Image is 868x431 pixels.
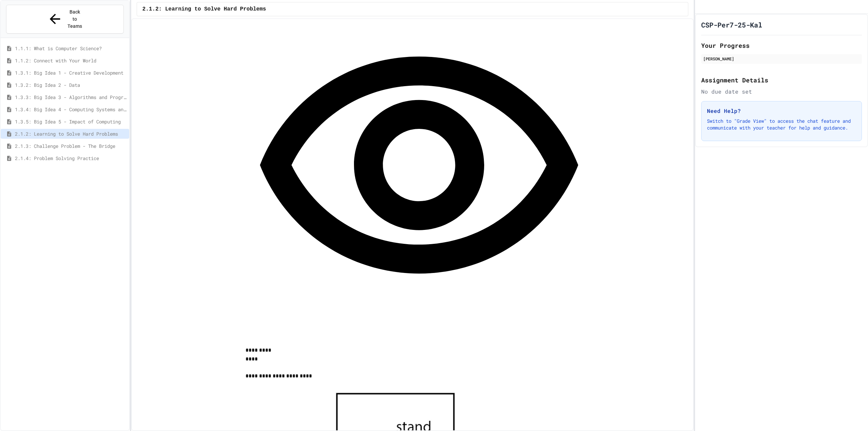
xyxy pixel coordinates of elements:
h2: Your Progress [701,41,862,50]
h2: Assignment Details [701,75,862,85]
span: 1.3.1: Big Idea 1 - Creative Development [15,69,126,76]
span: 2.1.2: Learning to Solve Hard Problems [142,5,266,13]
h3: Need Help? [707,107,856,115]
h1: CSP-Per7-25-Kal [701,20,762,30]
span: 1.3.3: Big Idea 3 - Algorithms and Programming [15,94,126,101]
span: 2.1.2: Learning to Solve Hard Problems [15,130,126,137]
button: Back to Teams [6,5,124,34]
div: No due date set [701,87,862,96]
p: Switch to "Grade View" to access the chat feature and communicate with your teacher for help and ... [707,118,856,131]
span: Back to Teams [67,8,83,30]
span: 2.1.3: Challenge Problem - The Bridge [15,142,126,150]
span: 1.3.2: Big Idea 2 - Data [15,81,126,89]
span: 1.1.2: Connect with Your World [15,57,126,64]
span: 1.3.5: Big Idea 5 - Impact of Computing [15,118,126,125]
div: [PERSON_NAME] [703,56,860,62]
span: 2.1.4: Problem Solving Practice [15,155,126,162]
span: 1.3.4: Big Idea 4 - Computing Systems and Networks [15,106,126,113]
span: 1.1.1: What is Computer Science? [15,45,126,52]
